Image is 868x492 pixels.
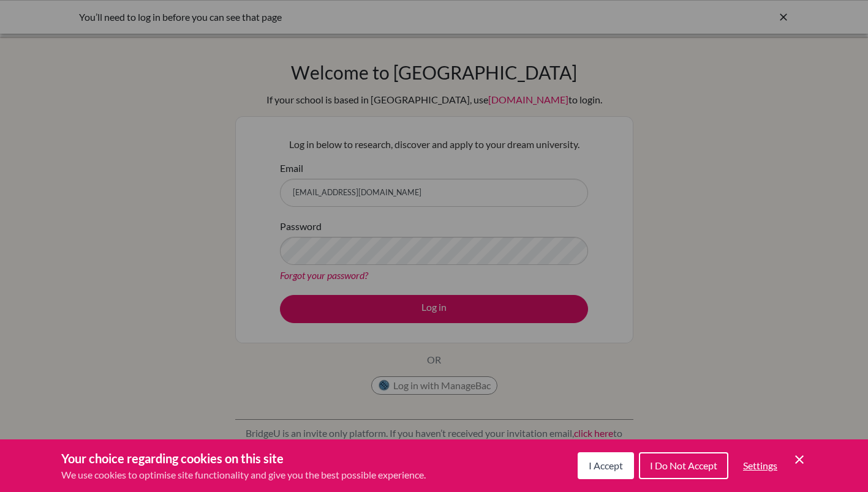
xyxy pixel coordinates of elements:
button: I Do Not Accept [639,452,728,479]
span: I Accept [589,460,623,471]
button: Save and close [792,452,807,467]
button: Settings [733,453,787,478]
span: I Do Not Accept [650,460,717,471]
p: We use cookies to optimise site functionality and give you the best possible experience. [61,468,426,482]
button: I Accept [578,452,634,479]
h3: Your choice regarding cookies on this site [61,449,426,468]
span: Settings [743,460,777,471]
